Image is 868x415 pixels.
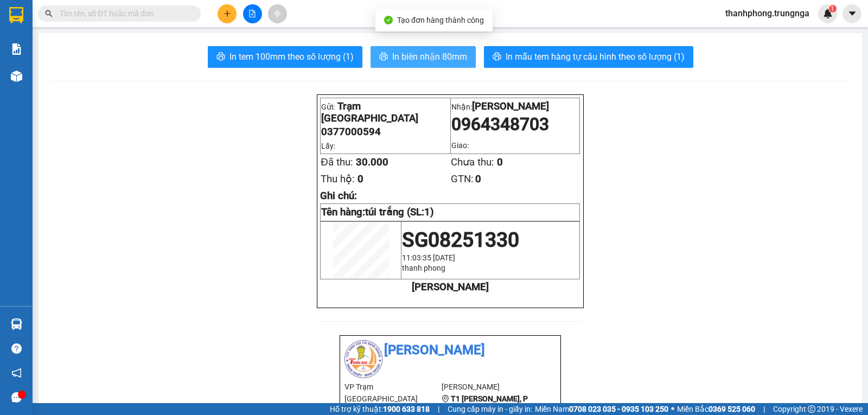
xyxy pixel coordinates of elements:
[321,126,381,138] span: 0377000594
[320,190,357,202] span: Ghi chú:
[497,156,503,168] span: 0
[321,100,449,124] p: Gửi:
[11,343,22,354] span: question-circle
[451,156,494,168] span: Chưa thu:
[383,405,430,413] strong: 1900 633 818
[451,114,549,135] span: 0964348703
[384,16,393,24] span: check-circle
[344,381,442,405] li: VP Trạm [GEOGRAPHIC_DATA]
[475,173,481,185] span: 0
[218,4,237,23] button: plus
[248,10,256,17] span: file-add
[763,403,765,415] span: |
[243,4,262,23] button: file-add
[321,173,355,185] span: Thu hộ:
[829,5,837,12] sup: 1
[438,403,439,415] span: |
[356,156,388,168] span: 30.000
[847,9,857,18] span: caret-down
[442,394,528,415] b: T1 [PERSON_NAME], P [PERSON_NAME]
[569,405,668,413] strong: 0708 023 035 - 0935 103 250
[371,46,476,68] button: printerIn biên nhận 80mm
[321,100,418,124] span: Trạm [GEOGRAPHIC_DATA]
[216,52,225,62] span: printer
[358,173,363,185] span: 0
[709,405,755,413] strong: 0369 525 060
[402,264,445,272] span: thanh phong
[424,206,434,218] span: 1)
[11,392,22,403] span: message
[843,4,861,23] button: caret-down
[344,340,556,361] li: [PERSON_NAME]
[402,253,455,262] span: 11:03:35 [DATE]
[11,368,22,378] span: notification
[808,405,815,413] span: copyright
[229,50,354,63] span: In tem 100mm theo số lượng (1)
[472,100,549,112] span: [PERSON_NAME]
[365,206,434,218] span: túi trắng (SL:
[493,52,501,62] span: printer
[268,4,287,23] button: aim
[412,281,489,293] strong: [PERSON_NAME]
[11,43,22,55] img: solution-icon
[45,10,53,17] span: search
[273,10,281,17] span: aim
[442,395,449,403] span: environment
[330,403,430,415] span: Hỗ trợ kỹ thuật:
[321,156,353,168] span: Đã thu:
[397,16,484,24] span: Tạo đơn hàng thành công
[451,173,474,185] span: GTN:
[451,100,579,112] p: Nhận:
[224,10,231,17] span: plus
[392,50,467,63] span: In biên nhận 80mm
[11,71,22,82] img: warehouse-icon
[671,407,674,411] span: ⚪️
[344,340,382,378] img: logo.jpg
[60,8,188,20] input: Tìm tên, số ĐT hoặc mã đơn
[506,50,685,63] span: In mẫu tem hàng tự cấu hình theo số lượng (1)
[451,141,469,150] span: Giao:
[823,9,833,18] img: icon-new-feature
[402,228,519,252] span: SG08251330
[321,142,335,150] span: Lấy:
[535,403,668,415] span: Miền Nam
[448,403,532,415] span: Cung cấp máy in - giấy in:
[321,206,434,218] strong: Tên hàng:
[717,7,818,20] span: thanhphong.trungnga
[484,46,693,68] button: printerIn mẫu tem hàng tự cấu hình theo số lượng (1)
[677,403,755,415] span: Miền Bắc
[442,381,539,393] li: [PERSON_NAME]
[9,7,23,23] img: logo-vxr
[11,318,22,330] img: warehouse-icon
[831,5,834,12] span: 1
[208,46,362,68] button: printerIn tem 100mm theo số lượng (1)
[379,52,388,62] span: printer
